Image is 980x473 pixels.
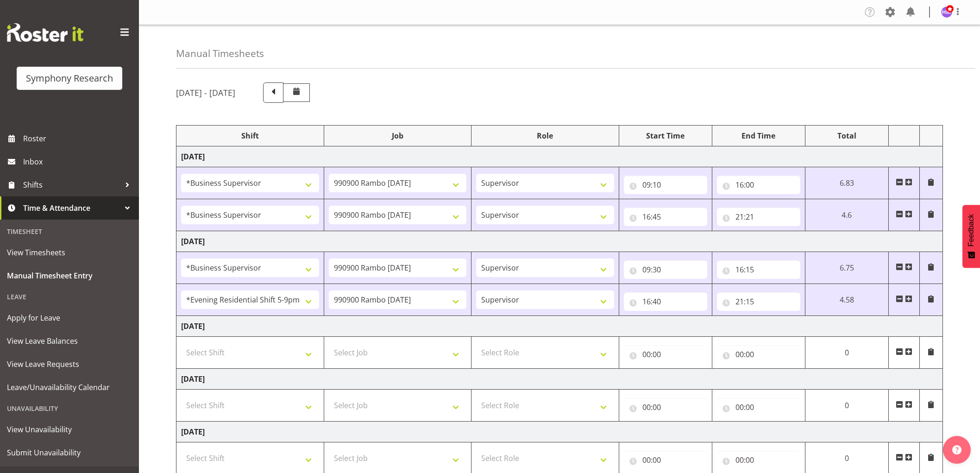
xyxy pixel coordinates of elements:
[805,252,888,284] td: 6.75
[176,422,943,442] td: [DATE]
[7,423,132,436] span: View Unavailability
[962,205,980,268] button: Feedback - Show survey
[717,260,800,279] input: Click to select...
[717,176,800,194] input: Click to select...
[624,451,707,469] input: Click to select...
[176,231,943,252] td: [DATE]
[2,353,137,376] a: View Leave Requests
[2,376,137,399] a: Leave/Unavailability Calendar
[176,48,264,59] h4: Manual Timesheets
[2,264,137,287] a: Manual Timesheet Entry
[624,130,707,141] div: Start Time
[2,287,137,306] div: Leave
[717,345,800,364] input: Click to select...
[2,222,137,241] div: Timesheet
[805,199,888,231] td: 4.6
[2,241,137,264] a: View Timesheets
[624,398,707,416] input: Click to select...
[941,6,952,18] img: hitesh-makan1261.jpg
[2,441,137,464] a: Submit Unavailability
[23,178,120,192] span: Shifts
[624,345,707,364] input: Click to select...
[7,23,83,42] img: Rosterit website logo
[23,132,134,145] span: Roster
[717,451,800,469] input: Click to select...
[23,155,134,169] span: Inbox
[176,316,943,337] td: [DATE]
[717,292,800,311] input: Click to select...
[717,398,800,416] input: Click to select...
[7,246,132,259] span: View Timesheets
[7,357,132,371] span: View Leave Requests
[805,337,888,369] td: 0
[967,214,975,246] span: Feedback
[717,208,800,226] input: Click to select...
[805,284,888,316] td: 4.58
[2,418,137,441] a: View Unavailability
[2,306,137,329] a: Apply for Leave
[181,130,319,141] div: Shift
[624,292,707,311] input: Click to select...
[23,201,120,215] span: Time & Attendance
[2,329,137,353] a: View Leave Balances
[176,369,943,390] td: [DATE]
[26,71,113,85] div: Symphony Research
[624,208,707,226] input: Click to select...
[7,269,132,283] span: Manual Timesheet Entry
[7,446,132,460] span: Submit Unavailability
[805,167,888,199] td: 6.83
[7,311,132,325] span: Apply for Leave
[624,260,707,279] input: Click to select...
[810,130,884,141] div: Total
[7,334,132,348] span: View Leave Balances
[176,146,943,167] td: [DATE]
[476,130,614,141] div: Role
[329,130,467,141] div: Job
[805,390,888,422] td: 0
[952,445,961,454] img: help-xxl-2.png
[624,176,707,194] input: Click to select...
[7,380,132,394] span: Leave/Unavailability Calendar
[717,130,800,141] div: End Time
[176,88,235,98] h5: [DATE] - [DATE]
[2,399,137,418] div: Unavailability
